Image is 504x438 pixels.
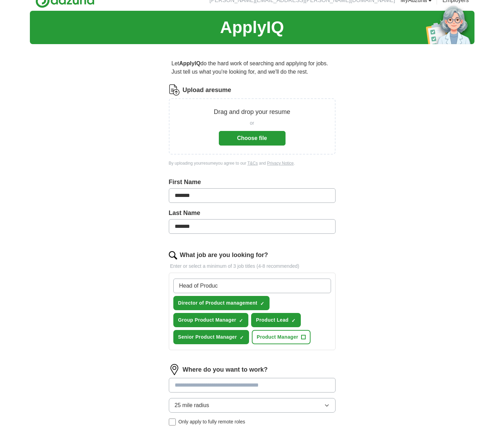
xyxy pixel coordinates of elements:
[169,251,177,259] img: search.png
[169,177,336,187] label: First Name
[260,301,264,306] span: ✓
[252,330,311,344] button: Product Manager
[220,15,284,40] h1: ApplyIQ
[267,161,294,166] a: Privacy Notice
[178,333,237,341] span: Senior Product Manager
[169,419,176,425] input: Only apply to fully remote roles
[173,296,270,310] button: Director of Product management✓
[179,60,200,66] strong: ApplyIQ
[214,107,290,117] p: Drag and drop your resume
[169,160,336,166] div: By uploading your resume you agree to our and .
[256,316,289,324] span: Product Lead
[173,330,249,344] button: Senior Product Manager✓
[179,418,245,425] span: Only apply to fully remote roles
[169,84,180,96] img: CV Icon
[169,208,336,218] label: Last Name
[250,119,254,127] span: or
[173,279,331,293] input: Type a job title and press enter
[169,364,180,375] img: location.png
[239,318,243,323] span: ✓
[183,85,231,95] label: Upload a resume
[183,365,268,374] label: Where do you want to work?
[178,316,237,324] span: Group Product Manager
[180,250,268,260] label: What job are you looking for?
[169,57,336,79] p: Let do the hard work of searching and applying for jobs. Just tell us what you're looking for, an...
[219,131,286,146] button: Choose file
[169,263,336,270] p: Enter or select a minimum of 3 job titles (4-8 recommended)
[247,161,258,166] a: T&Cs
[173,313,249,327] button: Group Product Manager✓
[169,398,336,413] button: 25 mile radius
[178,299,257,307] span: Director of Product management
[291,318,296,323] span: ✓
[251,313,301,327] button: Product Lead✓
[240,335,244,340] span: ✓
[175,401,209,410] span: 25 mile radius
[257,333,298,341] span: Product Manager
